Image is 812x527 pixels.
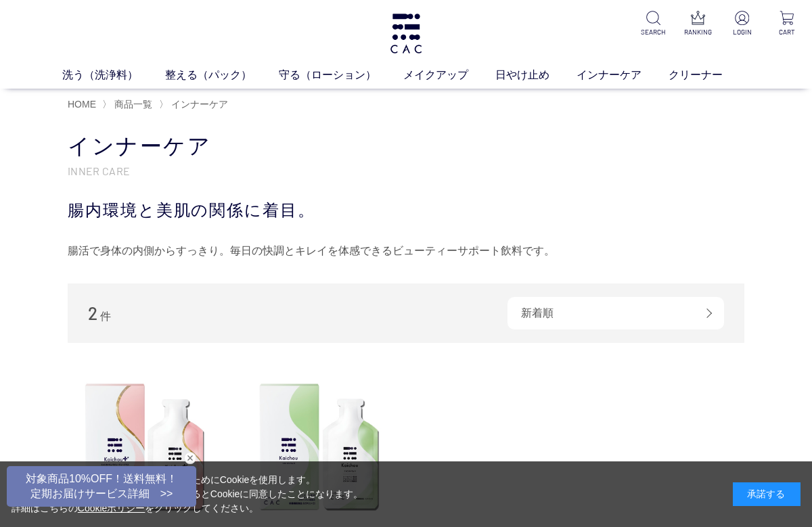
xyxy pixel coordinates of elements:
a: インナーケア [577,67,669,83]
div: 腸内環境と美肌の関係に着目。 [68,198,744,223]
a: インナーケア [168,99,228,110]
a: 日やけ止め [495,67,577,83]
p: SEARCH [639,27,667,37]
p: CART [773,27,801,37]
img: logo [388,14,424,53]
a: SEARCH [639,11,667,37]
div: 承諾する [733,482,800,506]
span: 件 [100,311,111,322]
div: 新着順 [507,297,724,329]
a: 守る（ローション） [279,67,403,83]
li: 〉 [159,98,231,111]
li: 〉 [102,98,156,111]
div: 腸活で身体の内側からすっきり。毎日の快調とキレイを体感できるビューティーサポート飲料です。 [68,240,744,262]
span: 商品一覧 [114,99,152,110]
a: CART [773,11,801,37]
p: RANKING [683,27,712,37]
a: メイクアップ [403,67,495,83]
a: クリーナー [669,67,750,83]
p: INNER CARE [68,164,744,178]
a: LOGIN [728,11,757,37]
a: 商品一覧 [112,99,152,110]
img: ＣＡＣかいちょう ビューティープラス [68,370,222,524]
a: 洗う（洗浄料） [62,67,165,83]
a: 整える（パック） [165,67,279,83]
h1: インナーケア [68,132,744,161]
span: 2 [88,302,97,323]
a: RANKING [683,11,712,37]
span: インナーケア [171,99,228,110]
a: HOME [68,99,96,110]
img: ＣＡＣかいちょう [242,370,397,524]
p: LOGIN [728,27,757,37]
